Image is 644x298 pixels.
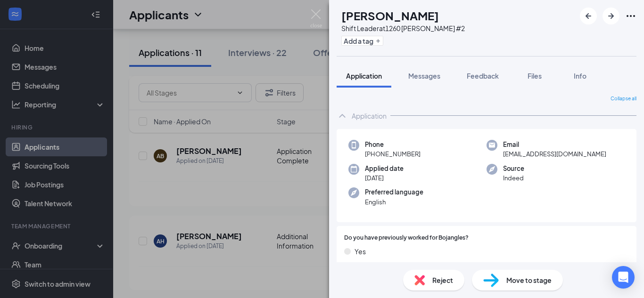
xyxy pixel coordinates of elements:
span: Email [503,140,606,149]
span: Applied date [365,164,404,173]
svg: ArrowLeftNew [583,10,594,22]
button: ArrowLeftNew [580,8,597,24]
svg: Ellipses [625,10,636,22]
span: Source [503,164,524,173]
span: Preferred language [365,187,423,197]
span: [EMAIL_ADDRESS][DOMAIN_NAME] [503,149,606,159]
span: Application [346,72,382,80]
span: Yes [355,246,366,257]
div: Shift Leader at 1260 [PERSON_NAME] #2 [341,24,465,33]
span: Indeed [503,173,524,183]
svg: Plus [375,38,381,44]
button: PlusAdd a tag [341,36,383,46]
span: Files [528,72,542,80]
span: Messages [408,72,440,80]
button: ArrowRight [603,8,619,24]
svg: ChevronUp [337,110,348,121]
span: Move to stage [506,275,552,285]
svg: ArrowRight [605,10,617,22]
span: Info [574,72,586,80]
span: [DATE] [365,173,404,183]
span: Feedback [467,72,499,80]
span: No [355,260,363,271]
span: English [365,197,423,207]
span: Do you have previously worked for Bojangles? [344,234,469,242]
span: [PHONE_NUMBER] [365,149,421,159]
div: Application [352,111,387,121]
span: Collapse all [611,95,636,103]
span: Reject [432,275,453,285]
div: Open Intercom Messenger [612,266,635,289]
span: Phone [365,140,421,149]
h1: [PERSON_NAME] [341,8,439,24]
